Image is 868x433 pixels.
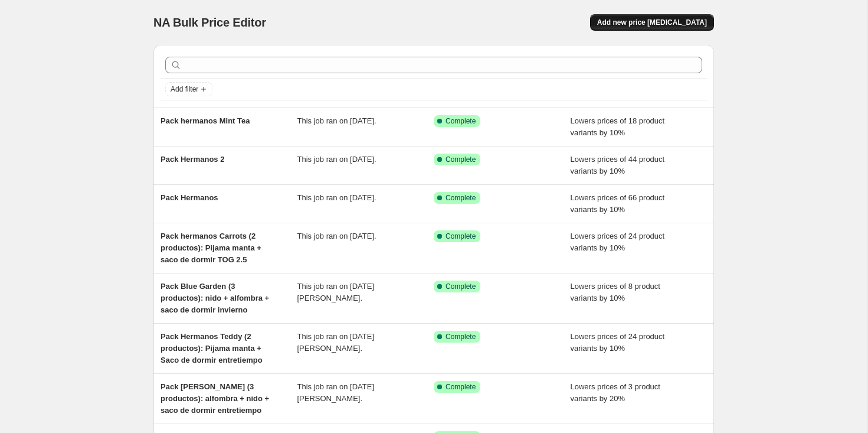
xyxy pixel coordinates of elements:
button: Add new price [MEDICAL_DATA] [590,14,714,31]
span: Lowers prices of 44 product variants by 10% [571,155,665,175]
span: Pack Hermanos 2 [161,155,224,164]
span: Complete [446,116,476,126]
span: Complete [446,332,476,341]
span: This job ran on [DATE][PERSON_NAME]. [297,332,375,353]
span: Lowers prices of 8 product variants by 10% [571,282,660,302]
span: Complete [446,193,476,203]
span: This job ran on [DATE]. [297,232,376,240]
span: Pack hermanos Carrots (2 productos): Pijama manta + saco de dormir TOG 2.5 [161,232,261,264]
span: Complete [446,382,476,392]
button: Add filter [165,82,212,96]
span: Add filter [171,84,198,94]
span: This job ran on [DATE]. [297,155,376,164]
span: Complete [446,232,476,241]
span: Complete [446,155,476,164]
span: Lowers prices of 24 product variants by 10% [571,332,665,353]
span: Add new price [MEDICAL_DATA] [597,18,707,27]
span: This job ran on [DATE]. [297,193,376,202]
span: Lowers prices of 18 product variants by 10% [571,116,665,137]
span: NA Bulk Price Editor [153,16,266,29]
span: Pack Blue Garden (3 productos): nido + alfombra + saco de dormir invierno [161,282,269,314]
span: Pack [PERSON_NAME] (3 productos): alfombra + nido + saco de dormir entretiempo [161,382,269,415]
span: This job ran on [DATE]. [297,116,376,125]
span: Pack Hermanos [161,193,218,202]
span: This job ran on [DATE][PERSON_NAME]. [297,382,375,403]
span: Pack Hermanos Teddy (2 productos): Pijama manta + Saco de dormir entretiempo [161,332,263,364]
span: Lowers prices of 3 product variants by 20% [571,382,660,403]
span: This job ran on [DATE][PERSON_NAME]. [297,282,375,302]
span: Lowers prices of 24 product variants by 10% [571,232,665,252]
span: Complete [446,282,476,291]
span: Lowers prices of 66 product variants by 10% [571,193,665,214]
span: Pack hermanos Mint Tea [161,116,250,125]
